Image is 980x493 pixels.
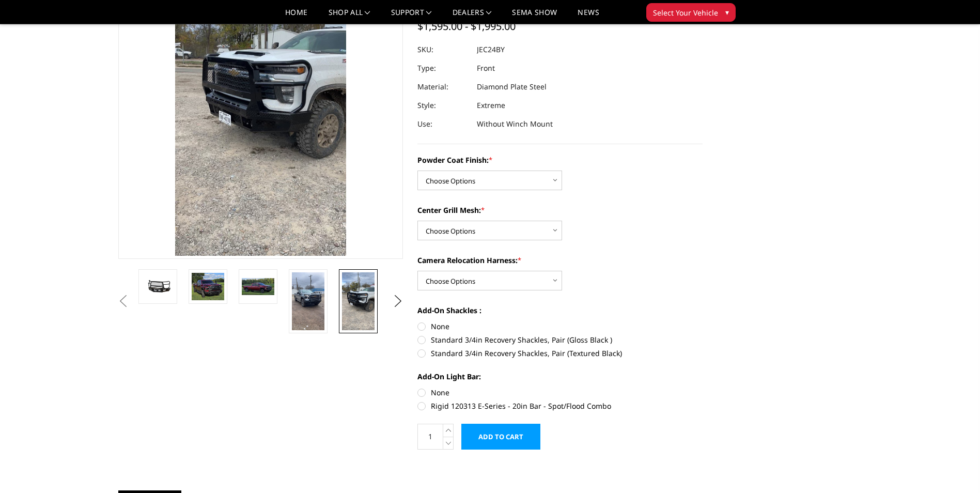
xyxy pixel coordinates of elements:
[928,443,980,493] iframe: Chat Widget
[417,40,469,59] dt: SKU:
[142,279,174,294] img: 2024-2025 Chevrolet 2500-3500 - FT Series - Extreme Front Bumper
[329,9,370,24] a: shop all
[292,272,324,330] img: 2024-2025 Chevrolet 2500-3500 - FT Series - Extreme Front Bumper
[578,9,599,24] a: News
[417,59,469,78] dt: Type:
[391,9,432,24] a: Support
[116,294,131,309] button: Previous
[417,334,703,345] label: Standard 3/4in Recovery Shackles, Pair (Gloss Black )
[417,371,703,382] label: Add-On Light Bar:
[417,387,703,398] label: None
[417,155,703,165] label: Powder Coat Finish:
[477,96,505,115] dd: Extreme
[653,7,718,18] span: Select Your Vehicle
[417,255,703,266] label: Camera Relocation Harness:
[646,3,736,22] button: Select Your Vehicle
[417,321,703,332] label: None
[725,7,729,18] span: ▾
[285,9,307,24] a: Home
[192,273,224,301] img: 2024-2025 Chevrolet 2500-3500 - FT Series - Extreme Front Bumper
[477,115,553,133] dd: Without Winch Mount
[417,115,469,133] dt: Use:
[461,424,540,450] input: Add to Cart
[417,78,469,96] dt: Material:
[390,294,406,309] button: Next
[417,305,703,316] label: Add-On Shackles :
[242,278,274,296] img: 2024-2025 Chevrolet 2500-3500 - FT Series - Extreme Front Bumper
[477,59,495,78] dd: Front
[477,40,505,59] dd: JEC24BY
[417,348,703,359] label: Standard 3/4in Recovery Shackles, Pair (Textured Black)
[417,19,516,33] span: $1,595.00 - $1,995.00
[453,9,492,24] a: Dealers
[417,205,703,215] label: Center Grill Mesh:
[477,78,547,96] dd: Diamond Plate Steel
[417,400,703,411] label: Rigid 120313 E-Series - 20in Bar - Spot/Flood Combo
[417,96,469,115] dt: Style:
[512,9,557,24] a: SEMA Show
[342,272,375,330] img: 2024-2025 Chevrolet 2500-3500 - FT Series - Extreme Front Bumper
